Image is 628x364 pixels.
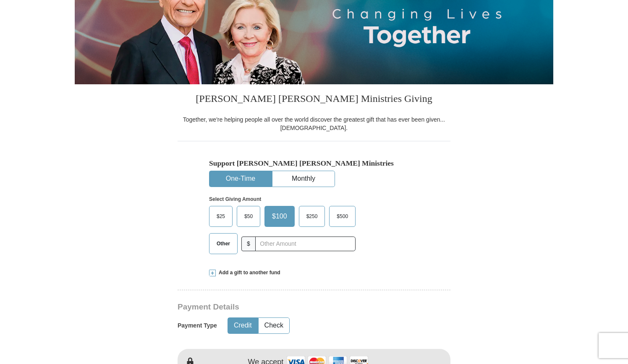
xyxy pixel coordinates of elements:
span: $50 [240,210,257,223]
strong: Select Giving Amount [209,196,261,202]
span: $25 [212,210,229,223]
button: One-Time [209,171,272,187]
button: Monthly [272,171,335,187]
span: $500 [332,210,352,223]
button: Check [259,318,289,333]
span: $ [241,237,256,251]
span: $250 [302,210,322,223]
h3: [PERSON_NAME] [PERSON_NAME] Ministries Giving [178,84,450,115]
span: Add a gift to another fund [216,269,280,276]
span: $100 [268,210,291,223]
input: Other Amount [255,237,356,251]
h5: Support [PERSON_NAME] [PERSON_NAME] Ministries [209,159,419,168]
h5: Payment Type [178,322,217,329]
h3: Payment Details [178,302,392,312]
div: Together, we're helping people all over the world discover the greatest gift that has ever been g... [178,115,450,132]
span: Other [212,237,234,250]
button: Credit [228,318,258,333]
